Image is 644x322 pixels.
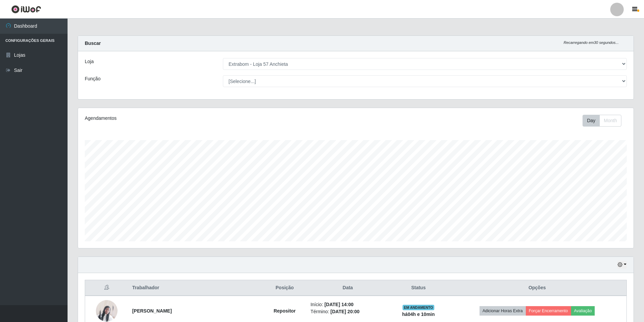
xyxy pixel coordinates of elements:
[325,302,354,307] time: [DATE] 14:00
[583,115,627,127] div: Toolbar with button groups
[448,280,626,296] th: Opções
[274,308,295,314] strong: Repositor
[85,41,101,46] strong: Buscar
[526,306,571,316] button: Forçar Encerramento
[583,115,621,127] div: First group
[310,301,385,308] li: Início:
[583,115,600,127] button: Day
[11,5,41,14] img: CoreUI Logo
[480,306,526,316] button: Adicionar Horas Extra
[85,115,305,122] div: Agendamentos
[263,280,306,296] th: Posição
[310,308,385,315] li: Término:
[128,280,263,296] th: Trabalhador
[306,280,389,296] th: Data
[85,58,94,65] label: Loja
[331,309,360,314] time: [DATE] 20:00
[403,305,435,310] span: EM ANDAMENTO
[389,280,448,296] th: Status
[132,308,172,314] strong: [PERSON_NAME]
[571,306,595,316] button: Avaliação
[402,312,435,317] strong: há 04 h e 10 min
[96,300,118,322] img: 1751480704015.jpeg
[599,115,621,127] button: Month
[564,41,619,45] i: Recarregando em 30 segundos...
[85,75,101,82] label: Função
